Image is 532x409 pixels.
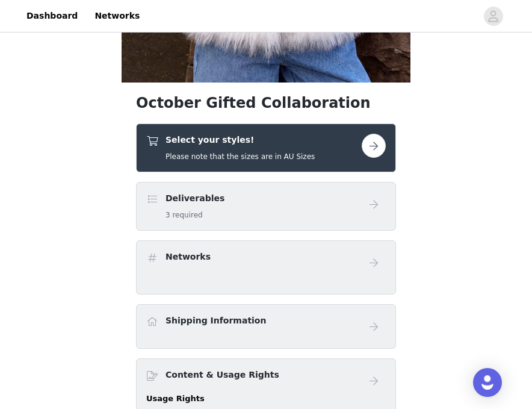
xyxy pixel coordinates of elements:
[473,368,502,397] div: Open Intercom Messenger
[146,394,205,403] strong: Usage Rights
[136,240,396,295] div: Networks
[165,134,315,146] h4: Select your styles!
[165,192,224,205] h4: Deliverables
[136,304,396,349] div: Shipping Information
[136,123,396,172] div: Select your styles!
[165,251,211,263] h4: Networks
[165,210,224,220] h5: 3 required
[165,314,266,327] h4: Shipping Information
[136,182,396,231] div: Deliverables
[165,369,279,381] h4: Content & Usage Rights
[487,7,499,26] div: avatar
[19,2,85,30] a: Dashboard
[165,151,315,162] h5: Please note that the sizes are in AU Sizes
[87,2,147,30] a: Networks
[136,92,396,114] h1: October Gifted Collaboration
